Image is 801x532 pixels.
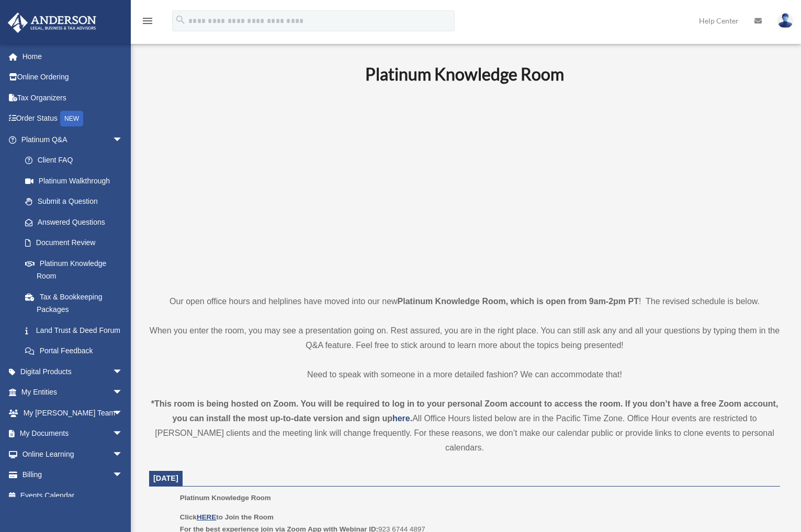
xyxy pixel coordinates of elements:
[60,111,83,126] div: NEW
[112,402,133,424] span: arrow_drop_down
[149,367,780,382] p: Need to speak with someone in a more detailed fashion? We can accommodate that!
[15,341,139,362] a: Portal Feedback
[149,294,780,309] p: Our open office hours and helplines have moved into our new ! The revised schedule is below.
[180,513,274,521] b: Click to Join the Room
[112,423,133,445] span: arrow_drop_down
[7,382,139,403] a: My Entitiesarrow_drop_down
[777,13,793,28] img: User Pic
[175,14,186,26] i: search
[5,13,99,33] img: Anderson Advisors Platinum Portal
[112,361,133,383] span: arrow_drop_down
[112,465,133,486] span: arrow_drop_down
[15,320,139,341] a: Land Trust & Deed Forum
[15,233,139,253] a: Document Review
[7,67,139,88] a: Online Ordering
[112,444,133,465] span: arrow_drop_down
[7,444,139,465] a: Online Learningarrow_drop_down
[112,382,133,403] span: arrow_drop_down
[15,170,139,191] a: Platinum Walkthrough
[7,402,139,423] a: My [PERSON_NAME] Teamarrow_drop_down
[149,323,780,353] p: When you enter the room, you may see a presentation going on. Rest assured, you are in the right ...
[392,414,410,423] a: here
[153,474,178,482] span: [DATE]
[398,297,639,306] strong: Platinum Knowledge Room, which is open from 9am-2pm PT
[7,129,139,150] a: Platinum Q&Aarrow_drop_down
[7,465,139,485] a: Billingarrow_drop_down
[15,253,133,286] a: Platinum Knowledge Room
[7,423,139,444] a: My Documentsarrow_drop_down
[112,129,133,151] span: arrow_drop_down
[410,414,412,423] strong: .
[7,87,139,108] a: Tax Organizers
[149,397,780,455] div: All Office Hours listed below are in the Pacific Time Zone. Office Hour events are restricted to ...
[15,191,139,212] a: Submit a Question
[180,494,271,502] span: Platinum Knowledge Room
[141,15,154,27] i: menu
[7,46,139,67] a: Home
[197,513,216,521] a: HERE
[151,399,779,423] strong: *This room is being hosted on Zoom. You will be required to log in to your personal Zoom account ...
[7,485,139,506] a: Events Calendar
[141,18,154,27] a: menu
[365,64,564,84] b: Platinum Knowledge Room
[7,361,139,382] a: Digital Productsarrow_drop_down
[15,150,139,171] a: Client FAQ
[15,212,139,233] a: Answered Questions
[308,98,622,275] iframe: 231110_Toby_KnowledgeRoom
[7,108,139,130] a: Order StatusNEW
[15,286,139,320] a: Tax & Bookkeeping Packages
